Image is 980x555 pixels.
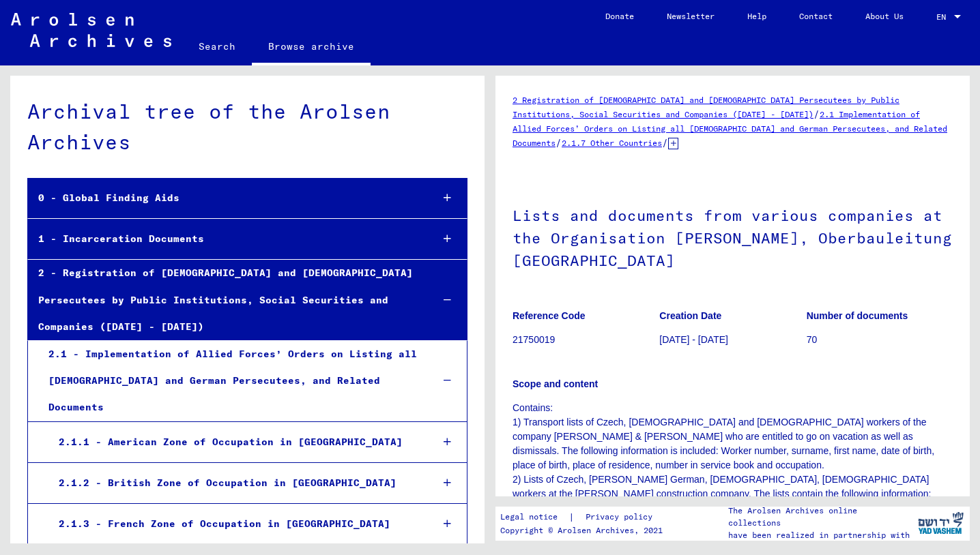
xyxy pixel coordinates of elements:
div: 2.1.3 - French Zone of Occupation in [GEOGRAPHIC_DATA] [48,511,420,537]
p: 70 [807,333,953,347]
div: | [500,510,669,524]
div: 2 - Registration of [DEMOGRAPHIC_DATA] and [DEMOGRAPHIC_DATA] Persecutees by Public Institutions,... [28,260,420,340]
img: Arolsen_neg.svg [11,13,171,47]
a: 2 Registration of [DEMOGRAPHIC_DATA] and [DEMOGRAPHIC_DATA] Persecutees by Public Institutions, S... [513,95,899,119]
h1: Lists and documents from various companies at the Organisation [PERSON_NAME], Oberbauleitung [GEO... [513,184,953,289]
a: 2.1 Implementation of Allied Forces’ Orders on Listing all [DEMOGRAPHIC_DATA] and German Persecut... [513,109,947,148]
a: Privacy policy [575,510,669,524]
span: / [556,136,562,149]
p: The Arolsen Archives online collections [728,505,910,529]
div: 0 - Global Finding Aids [28,185,420,211]
div: 1 - Incarceration Documents [28,226,420,252]
b: Reference Code [513,310,586,321]
span: / [662,136,668,149]
img: yv_logo.png [915,506,966,540]
div: Archival tree of the Arolsen Archives [27,96,467,157]
p: Copyright © Arolsen Archives, 2021 [500,524,669,537]
a: Legal notice [500,510,568,524]
a: Search [182,30,252,63]
a: Browse archive [252,30,371,65]
div: 2.1.1 - American Zone of Occupation in [GEOGRAPHIC_DATA] [48,429,420,455]
div: 2.1.2 - British Zone of Occupation in [GEOGRAPHIC_DATA] [48,470,420,496]
span: EN [936,12,951,22]
p: [DATE] - [DATE] [659,333,805,347]
p: 21750019 [513,333,659,347]
b: Creation Date [659,310,721,321]
span: / [813,108,820,120]
a: 2.1.7 Other Countries [562,138,662,148]
div: 2.1 - Implementation of Allied Forces’ Orders on Listing all [DEMOGRAPHIC_DATA] and German Persec... [38,341,420,421]
b: Scope and content [513,378,598,389]
b: Number of documents [807,310,908,321]
p: have been realized in partnership with [728,529,910,541]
